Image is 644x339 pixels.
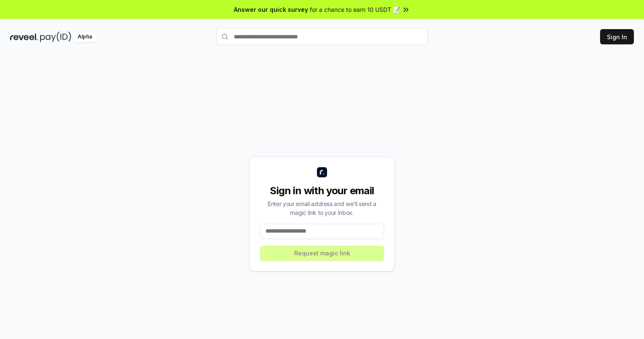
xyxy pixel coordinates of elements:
span: Answer our quick survey [234,5,308,14]
img: reveel_dark [10,32,38,42]
div: Enter your email address and we’ll send a magic link to your inbox. [260,199,384,217]
div: Sign in with your email [260,184,384,198]
div: Alpha [73,32,97,42]
button: Sign In [600,29,634,44]
img: pay_id [40,32,71,42]
img: logo_small [317,167,327,177]
span: for a chance to earn 10 USDT 📝 [310,5,400,14]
